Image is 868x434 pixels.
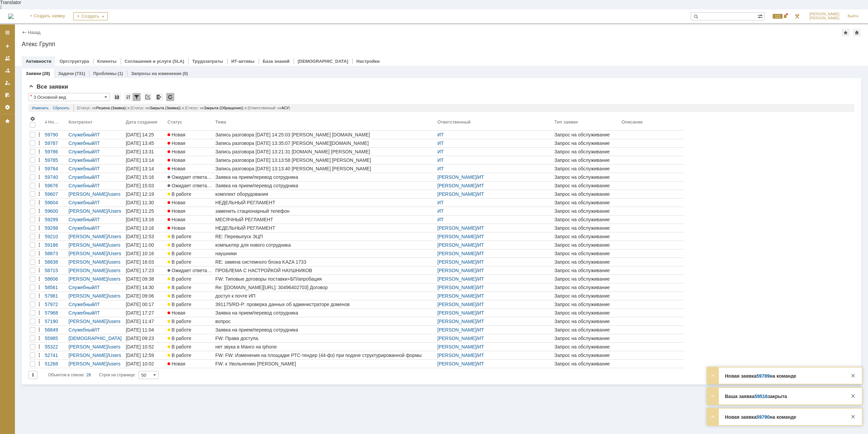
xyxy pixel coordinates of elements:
[437,225,476,231] a: [PERSON_NAME]
[166,199,214,207] a: Новая
[166,93,174,101] div: Обновлять список
[26,59,51,64] a: Активности
[68,174,94,180] a: Служебный
[554,251,619,256] div: Запрос на обслуживание
[124,266,166,275] a: [DATE] 17:23
[553,266,620,275] a: Запрос на обслуживание
[166,266,214,275] a: Ожидает ответа контрагента
[45,259,66,265] div: 58838
[554,268,619,273] div: Запрос на обслуживание
[215,208,435,214] div: заменить стационарный телефон
[45,251,66,256] div: 58873
[437,174,476,180] a: [PERSON_NAME]
[554,217,619,222] div: Запрос на обслуживание
[215,140,435,146] div: Запись разговора [DATE] 13:35:07 [PERSON_NAME][DOMAIN_NAME]
[167,174,235,180] span: Ожидает ответа контрагента
[43,148,67,156] a: 59786
[167,119,182,125] div: Статус
[126,191,154,197] div: [DATE] 12:19
[126,132,154,137] div: [DATE] 14:25
[166,275,214,283] a: В работе
[124,131,166,139] a: [DATE] 14:25
[554,242,619,248] div: Запрос на обслуживание
[553,156,620,164] a: Запрос на обслуживание
[68,149,94,154] a: Служебный
[45,208,66,214] div: 59600
[215,259,435,265] div: RE: замена системного блока KAZA 1733
[43,131,67,139] a: 59790
[109,259,120,265] a: users
[437,191,476,197] a: [PERSON_NAME]
[43,156,67,164] a: 59785
[215,251,435,256] div: наушники
[553,139,620,147] a: Запрос на обслуживание
[126,166,154,171] div: [DATE] 13:14
[26,71,41,76] a: Заявки
[124,249,166,258] a: [DATE] 10:16
[126,251,154,256] div: [DATE] 10:16
[124,115,166,131] th: Дата создания
[356,59,380,64] a: Настройки
[45,149,66,154] div: 59786
[214,182,436,190] a: Заявка на прием/перевод сотрудника
[214,241,436,249] a: компьютер для нового сотрудника
[126,140,154,146] div: [DATE] 13:45
[124,258,166,266] a: [DATE] 16:03
[214,131,436,139] a: Запись разговора [DATE] 14:25:03 [PERSON_NAME] [DOMAIN_NAME]
[126,183,154,188] div: [DATE] 15:03
[437,119,472,125] div: Ответственный
[437,149,444,154] a: ИТ
[231,59,255,64] a: ИТ-активы
[45,200,66,205] div: 59604
[553,148,620,156] a: Запрос на обслуживание
[437,200,444,205] a: ИТ
[166,165,214,173] a: Новая
[96,217,100,222] a: IT
[133,93,141,101] div: Фильтрация...
[144,93,152,101] div: Скопировать ссылку на список
[43,224,67,232] a: 59298
[478,174,484,180] a: ИТ
[68,268,107,273] a: [PERSON_NAME]
[554,174,619,180] div: Запрос на обслуживание
[437,208,444,214] a: ИТ
[554,276,619,282] div: Запрос на обслуживание
[166,156,214,164] a: Новая
[436,115,553,131] th: Ответственный
[2,77,13,88] a: Мои заявки
[68,132,94,137] a: Служебный
[478,276,484,282] a: ИТ
[166,232,214,241] a: В работе
[805,10,844,23] a: [PERSON_NAME][PERSON_NAME]
[59,59,89,64] a: Оргструктура
[131,71,182,76] a: Запросы на изменение
[8,14,14,19] a: Перейти на домашнюю страницу
[437,132,444,137] a: ИТ
[8,14,14,19] img: logo
[68,157,94,163] a: Служебный
[809,16,840,20] span: [PERSON_NAME]
[68,140,94,146] a: Служебный
[553,115,620,131] th: Тип заявки
[2,65,13,76] a: Заявки в моей ответственности
[478,251,484,256] a: ИТ
[96,149,100,154] a: IT
[166,139,214,147] a: Новая
[214,190,436,198] a: комплект оборудования
[478,191,484,197] a: ИТ
[126,208,154,214] div: [DATE] 11:25
[842,29,850,37] div: Добавить в избранное
[68,166,94,171] a: Служебный
[553,275,620,283] a: Запрос на обслуживание
[478,183,484,188] a: ИТ
[553,207,620,215] a: Запрос на обслуживание
[113,93,121,101] div: Сохранить вид
[109,242,120,248] a: users
[192,59,223,64] a: Трудозатраты
[43,241,67,249] a: 59186
[53,104,70,112] a: Сбросить
[124,207,166,215] a: [DATE] 11:25
[126,234,154,239] div: [DATE] 12:53
[96,225,100,231] a: IT
[437,251,476,256] a: [PERSON_NAME]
